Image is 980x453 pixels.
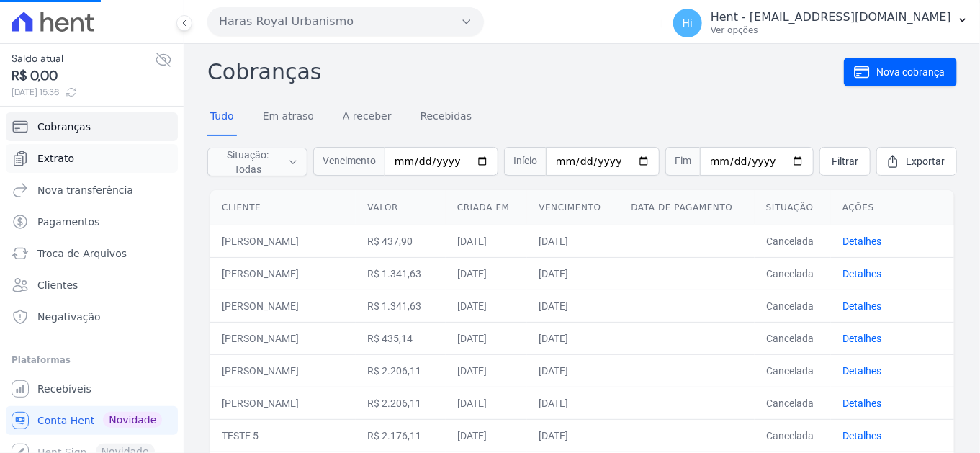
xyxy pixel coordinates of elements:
[527,419,619,452] td: [DATE]
[356,354,445,387] td: R$ 2.206,11
[210,257,356,290] td: [PERSON_NAME]
[207,55,844,88] h2: Cobranças
[37,183,133,197] span: Nova transferência
[37,151,74,166] span: Extrato
[446,290,527,322] td: [DATE]
[207,7,484,36] button: Haras Royal Urbanismo
[356,290,445,322] td: R$ 1.341,63
[356,419,445,452] td: R$ 2.176,11
[6,271,178,300] a: Clientes
[210,225,356,257] td: [PERSON_NAME]
[876,147,957,176] a: Exportar
[6,112,178,141] a: Cobranças
[12,51,155,66] span: Saldo atual
[842,430,881,441] a: Detalhes
[103,412,162,428] span: Novidade
[6,144,178,173] a: Extrato
[527,290,619,322] td: [DATE]
[446,387,527,419] td: [DATE]
[832,154,858,169] span: Filtrar
[446,354,527,387] td: [DATE]
[446,257,527,290] td: [DATE]
[527,257,619,290] td: [DATE]
[876,65,945,79] span: Nova cobrança
[527,225,619,257] td: [DATE]
[662,3,980,43] button: Hi Hent - [EMAIL_ADDRESS][DOMAIN_NAME] Ver opções
[842,300,881,312] a: Detalhes
[6,406,178,435] a: Conta Hent Novidade
[842,398,881,409] a: Detalhes
[37,246,127,261] span: Troca de Arquivos
[711,10,951,24] p: Hent - [EMAIL_ADDRESS][DOMAIN_NAME]
[504,147,546,176] span: Início
[418,99,475,136] a: Recebidas
[12,66,155,86] span: R$ 0,00
[6,239,178,268] a: Troca de Arquivos
[37,382,91,396] span: Recebíveis
[527,387,619,419] td: [DATE]
[12,351,172,369] div: Plataformas
[6,176,178,205] a: Nova transferência
[6,207,178,236] a: Pagamentos
[755,225,831,257] td: Cancelada
[842,268,881,279] a: Detalhes
[665,147,700,176] span: Fim
[683,18,693,28] span: Hi
[356,387,445,419] td: R$ 2.206,11
[37,413,94,428] span: Conta Hent
[37,215,99,229] span: Pagamentos
[210,190,356,225] th: Cliente
[755,387,831,419] td: Cancelada
[619,190,754,225] th: Data de pagamento
[356,257,445,290] td: R$ 1.341,63
[831,190,954,225] th: Ações
[711,24,951,36] p: Ver opções
[446,225,527,257] td: [DATE]
[755,419,831,452] td: Cancelada
[210,354,356,387] td: [PERSON_NAME]
[527,190,619,225] th: Vencimento
[906,154,945,169] span: Exportar
[340,99,395,136] a: A receber
[755,322,831,354] td: Cancelada
[207,148,307,176] button: Situação: Todas
[313,147,385,176] span: Vencimento
[842,236,881,247] a: Detalhes
[842,365,881,377] a: Detalhes
[356,190,445,225] th: Valor
[446,190,527,225] th: Criada em
[356,225,445,257] td: R$ 437,90
[819,147,871,176] a: Filtrar
[12,86,155,99] span: [DATE] 15:36
[37,278,78,292] span: Clientes
[37,120,91,134] span: Cobranças
[527,354,619,387] td: [DATE]
[842,333,881,344] a: Detalhes
[755,257,831,290] td: Cancelada
[207,99,237,136] a: Tudo
[446,322,527,354] td: [DATE]
[260,99,317,136] a: Em atraso
[217,148,279,176] span: Situação: Todas
[210,387,356,419] td: [PERSON_NAME]
[210,419,356,452] td: TESTE 5
[356,322,445,354] td: R$ 435,14
[755,190,831,225] th: Situação
[446,419,527,452] td: [DATE]
[755,290,831,322] td: Cancelada
[527,322,619,354] td: [DATE]
[210,290,356,322] td: [PERSON_NAME]
[6,302,178,331] a: Negativação
[755,354,831,387] td: Cancelada
[37,310,101,324] span: Negativação
[844,58,957,86] a: Nova cobrança
[210,322,356,354] td: [PERSON_NAME]
[6,374,178,403] a: Recebíveis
